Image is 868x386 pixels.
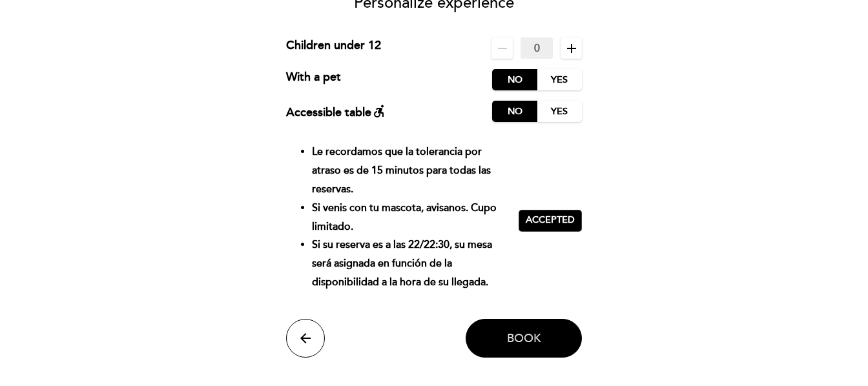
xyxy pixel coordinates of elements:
[298,330,313,346] i: arrow_back
[286,37,381,59] div: Children under 12
[286,319,325,358] button: arrow_back
[466,319,582,358] button: Book
[526,214,575,227] span: Accepted
[537,101,582,122] label: Yes
[312,236,509,291] li: Si su reserva es a las 22/22:30, su mesa será asignada en función de la disponibilidad a la hora ...
[492,69,537,90] label: No
[371,103,387,119] i: accessible_forward
[564,41,579,56] i: add
[495,41,510,56] i: remove
[519,210,582,232] button: Accepted
[312,199,509,236] li: Si venis con tu mascota, avisanos. Cupo limitado.
[286,69,341,90] div: With a pet
[537,69,582,90] label: Yes
[286,101,387,122] div: Accessible table
[492,101,537,122] label: No
[312,143,509,198] li: Le recordamos que la tolerancia por atraso es de 15 minutos para todas las reservas.
[507,331,541,345] span: Book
